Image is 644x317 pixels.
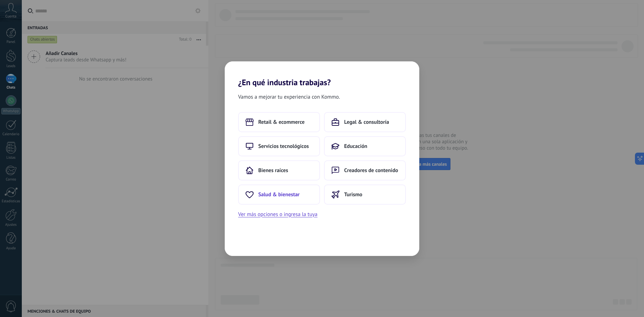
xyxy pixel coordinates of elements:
[225,61,419,87] h2: ¿En qué industria trabajas?
[344,191,362,198] span: Turismo
[238,210,317,219] button: Ver más opciones o ingresa la tuya
[344,167,398,174] span: Creadores de contenido
[324,136,406,156] button: Educación
[238,93,340,101] span: Vamos a mejorar tu experiencia con Kommo.
[324,160,406,180] button: Creadores de contenido
[238,136,320,156] button: Servicios tecnológicos
[258,167,288,174] span: Bienes raíces
[238,184,320,205] button: Salud & bienestar
[238,112,320,132] button: Retail & ecommerce
[258,119,305,125] span: Retail & ecommerce
[344,143,367,150] span: Educación
[258,191,300,198] span: Salud & bienestar
[238,160,320,180] button: Bienes raíces
[258,143,309,150] span: Servicios tecnológicos
[324,112,406,132] button: Legal & consultoría
[344,119,389,125] span: Legal & consultoría
[324,184,406,205] button: Turismo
